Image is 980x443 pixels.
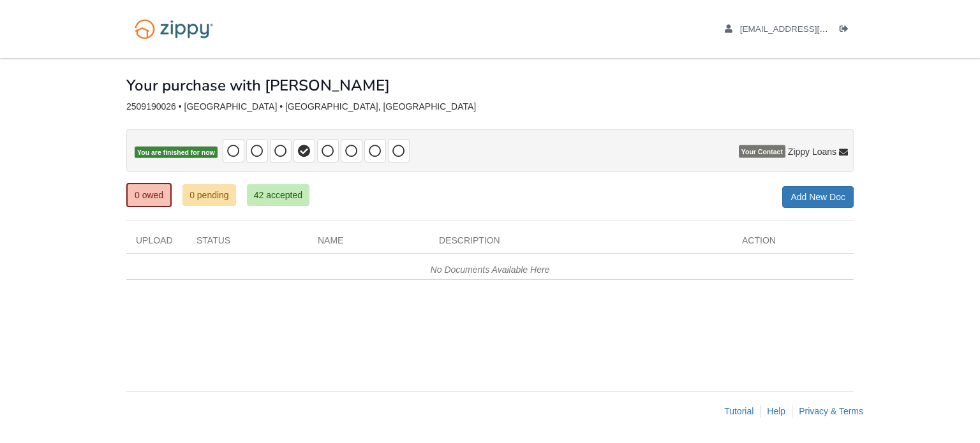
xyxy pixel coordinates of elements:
[725,24,886,37] a: edit profile
[126,234,187,253] div: Upload
[182,184,236,206] a: 0 pending
[126,183,172,207] a: 0 owed
[840,24,854,37] a: Log out
[126,13,221,45] img: Logo
[740,24,886,34] span: ace.sgs@gmail.com
[135,147,218,159] span: You are finished for now
[247,184,309,206] a: 42 accepted
[767,406,785,416] a: Help
[126,77,390,94] h1: Your purchase with [PERSON_NAME]
[308,234,429,253] div: Name
[431,265,550,275] em: No Documents Available Here
[429,234,732,253] div: Description
[739,145,785,158] span: Your Contact
[187,234,308,253] div: Status
[799,406,863,416] a: Privacy & Terms
[788,145,836,158] span: Zippy Loans
[126,101,854,112] div: 2509190026 • [GEOGRAPHIC_DATA] • [GEOGRAPHIC_DATA], [GEOGRAPHIC_DATA]
[732,234,854,253] div: Action
[724,406,754,416] a: Tutorial
[782,186,854,208] a: Add New Doc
